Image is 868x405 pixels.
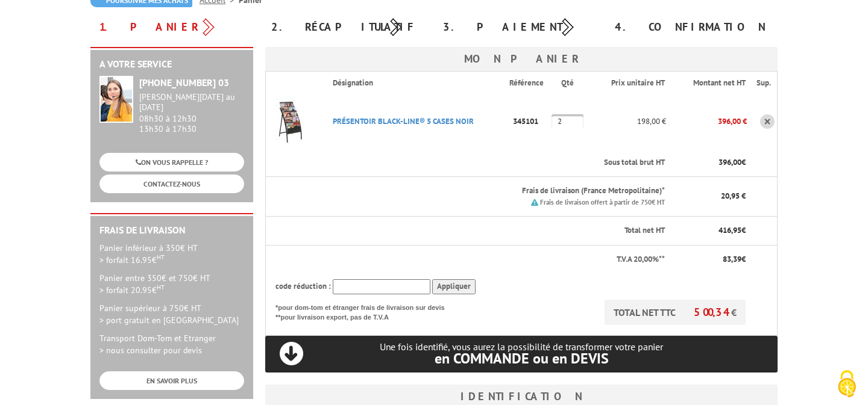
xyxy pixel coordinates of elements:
[90,16,262,38] div: 1. Panier
[676,225,746,237] p: €
[99,272,244,296] p: Panier entre 350€ et 750€ HT
[723,254,741,264] span: 83,39
[99,302,244,326] p: Panier supérieur à 750€ HT
[676,254,746,265] p: €
[99,225,244,236] h2: Frais de Livraison
[599,78,665,89] p: Prix unitaire HT
[265,341,778,366] p: Une fois identifié, vous aurez la possibilité de transformer votre panier
[99,332,244,356] p: Transport Dom-Tom et Etranger
[275,281,331,291] span: code réduction :
[666,111,747,132] p: 396,00 €
[99,59,244,70] h2: A votre service
[99,76,133,123] img: widget-service.jpg
[99,175,244,193] a: CONTACTEZ-NOUS
[719,225,741,235] span: 416,95
[99,255,165,265] span: > forfait 16.95€
[275,225,665,237] p: Total net HT
[721,191,746,201] span: 20,95 €
[747,72,778,94] th: Sup.
[435,349,609,368] span: en COMMANDE ou en DEVIS
[531,199,538,206] img: picto.png
[590,111,666,132] p: 198,00 €
[676,157,746,168] p: €
[99,153,244,172] a: ON VOUS RAPPELLE ?
[432,279,476,294] input: Appliquer
[139,92,244,113] div: [PERSON_NAME][DATE] au [DATE]
[262,16,434,38] div: 2. Récapitulatif
[99,242,244,266] p: Panier inférieur à 350€ HT
[275,254,665,265] p: T.V.A 20,00%**
[157,283,165,291] sup: HT
[265,47,778,71] h3: Mon panier
[323,149,666,177] th: Sous total brut HT
[509,78,550,89] p: Référence
[676,78,746,89] p: Montant net HT
[719,157,741,167] span: 396,00
[275,300,456,322] p: *pour dom-tom et étranger frais de livraison sur devis **pour livraison export, pas de T.V.A
[99,345,202,356] span: > nous consulter pour devis
[157,253,165,261] sup: HT
[99,285,165,295] span: > forfait 20.95€
[323,72,509,94] th: Désignation
[333,116,474,126] a: PRéSENTOIR BLACK-LINE® 5 CASES NOIR
[605,300,746,325] p: TOTAL NET TTC €
[266,97,314,146] img: PRéSENTOIR BLACK-LINE® 5 CASES NOIR
[333,185,665,197] p: Frais de livraison (France Metropolitaine)*
[540,198,665,206] small: Frais de livraison offert à partir de 750€ HT
[139,92,244,134] div: 08h30 à 12h30 13h30 à 17h30
[99,315,239,326] span: > port gratuit en [GEOGRAPHIC_DATA]
[552,72,590,94] th: Qté
[694,305,731,319] span: 500,34
[139,76,229,88] strong: [PHONE_NUMBER] 03
[826,364,868,405] button: Cookies (fenêtre modale)
[509,111,552,132] p: 345101
[832,369,862,399] img: Cookies (fenêtre modale)
[434,16,606,38] div: 3. Paiement
[606,16,778,38] div: 4. Confirmation
[99,371,244,390] a: EN SAVOIR PLUS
